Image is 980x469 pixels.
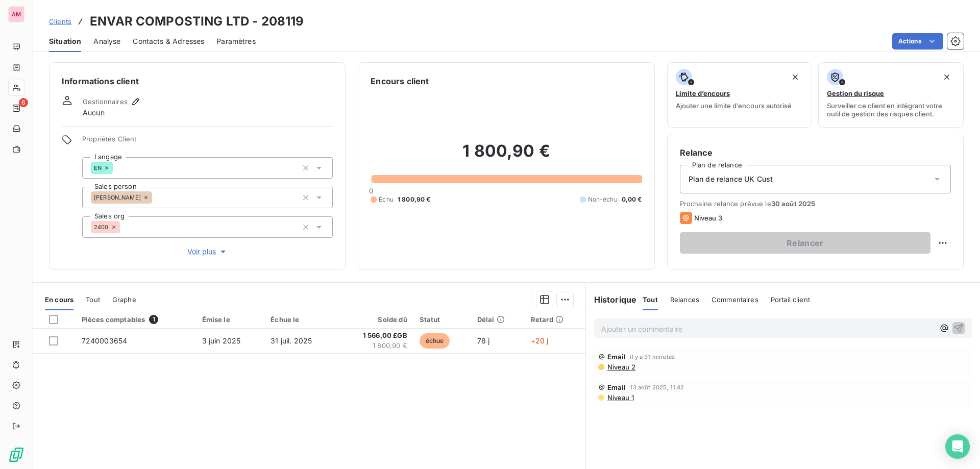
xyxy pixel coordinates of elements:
[606,363,635,371] span: Niveau 2
[371,141,642,171] h2: 1 800,90 €
[94,165,102,171] span: EN
[86,295,100,304] span: Tout
[112,295,136,304] span: Graphe
[120,223,128,232] input: Ajouter une valeur
[62,75,333,87] h6: Informations client
[90,12,304,31] h3: ENVAR COMPOSTING LTD - 208119
[420,333,450,349] span: échue
[371,75,429,87] h6: Encours client
[82,336,128,345] span: 7240003654
[187,246,228,257] span: Voir plus
[94,194,141,201] span: [PERSON_NAME]
[643,295,658,304] span: Tout
[343,341,407,351] span: 1 800,90 €
[343,315,407,324] div: Solde dû
[607,383,626,391] span: Email
[606,393,634,402] span: Niveau 1
[8,100,24,116] a: 6
[113,163,121,172] input: Ajouter une valeur
[667,62,813,128] button: Limite d’encoursAjouter une limite d’encours autorisé
[712,295,758,304] span: Commentaires
[94,224,109,230] span: 2400
[82,315,190,324] div: Pièces comptables
[586,293,637,306] h6: Historique
[531,336,549,345] span: +20 j
[202,336,241,345] span: 3 juin 2025
[343,331,407,341] span: 1 566,00 £GB
[369,187,373,195] span: 0
[827,89,884,97] span: Gestion du risque
[216,36,256,46] span: Paramètres
[45,295,73,304] span: En cours
[271,315,331,324] div: Échue le
[689,174,773,184] span: Plan de relance UK Cust
[93,36,120,46] span: Analyse
[477,336,490,345] span: 78 j
[680,200,951,208] span: Prochaine relance prévue le
[676,89,730,97] span: Limite d’encours
[83,108,105,118] span: Aucun
[676,102,792,110] span: Ajouter une limite d’encours autorisé
[607,353,626,361] span: Email
[19,98,28,107] span: 6
[398,195,431,204] span: 1 800,90 €
[588,195,618,204] span: Non-échu
[149,315,158,324] span: 1
[152,193,160,202] input: Ajouter une valeur
[133,36,204,46] span: Contacts & Adresses
[271,336,312,345] span: 31 juil. 2025
[477,315,519,324] div: Délai
[694,214,722,222] span: Niveau 3
[49,17,71,26] span: Clients
[82,135,333,149] span: Propriétés Client
[892,33,943,50] button: Actions
[8,6,24,22] div: AM
[83,97,128,106] span: Gestionnaires
[8,447,24,463] img: Logo LeanPay
[818,62,964,128] button: Gestion du risqueSurveiller ce client en intégrant votre outil de gestion des risques client.
[82,246,333,257] button: Voir plus
[670,295,699,304] span: Relances
[202,315,259,324] div: Émise le
[622,195,642,204] span: 0,00 €
[379,195,394,204] span: Échu
[49,36,81,46] span: Situation
[771,295,810,304] span: Portail client
[531,315,579,324] div: Retard
[420,315,465,324] div: Statut
[827,102,955,118] span: Surveiller ce client en intégrant votre outil de gestion des risques client.
[680,232,930,254] button: Relancer
[771,200,816,208] span: 30 août 2025
[49,16,71,27] a: Clients
[630,384,684,390] span: 13 août 2025, 11:42
[945,434,970,459] div: Open Intercom Messenger
[680,146,951,159] h6: Relance
[630,354,675,360] span: il y a 31 minutes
